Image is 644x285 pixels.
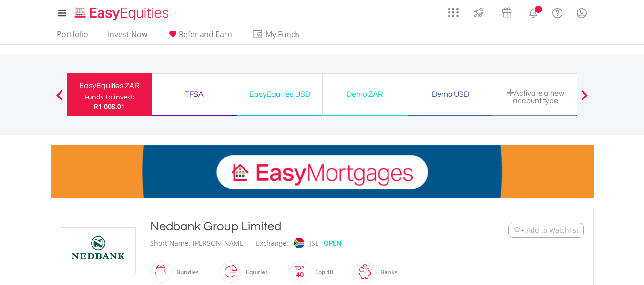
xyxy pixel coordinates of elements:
[94,102,125,111] span: R1 008.01
[309,235,319,251] div: JSE
[243,88,317,101] div: EasyEquities USD
[150,235,190,251] div: Short Name:
[293,238,304,248] img: jse.png
[521,226,579,235] span: + Add to Watchlist
[545,2,570,21] a: FAQ's and Support
[51,145,594,198] img: EasyMortage Promotion Banner
[376,261,398,284] div: Banks
[53,29,92,44] a: Portfolio
[179,29,232,39] span: Refer and Earn
[324,235,342,251] div: OPEN
[163,29,236,44] a: Refer and Earn
[521,2,545,21] a: Notifications
[499,89,572,105] div: Activate a new account type
[73,79,146,92] div: EasyEquities ZAR
[241,261,268,284] div: Equities
[172,261,199,284] div: Bundles
[73,6,173,21] img: EasyEquities_Logo.png
[328,88,402,101] div: Demo ZAR
[513,226,521,234] img: Watchlist
[493,2,521,20] a: Vouchers
[442,2,465,18] a: AppsGrid
[252,28,314,40] span: My Funds
[104,29,151,44] a: Invest Now
[84,92,135,102] div: Funds to invest:
[193,235,246,251] div: [PERSON_NAME]
[414,88,487,101] div: Demo USD
[570,2,594,23] a: My Profile
[471,5,487,20] img: thrive-v2.svg
[62,228,134,273] img: EQU.ZA.NED.png
[310,261,333,284] div: Top 40
[499,5,515,20] img: vouchers-v2.svg
[256,235,288,251] div: Exchange:
[150,218,450,235] div: Nedbank Group Limited
[508,223,584,238] button: Watchlist + Add to Watchlist
[71,2,173,21] a: Home page
[158,88,231,101] div: TFSA
[448,7,459,18] img: grid-menu-icon.svg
